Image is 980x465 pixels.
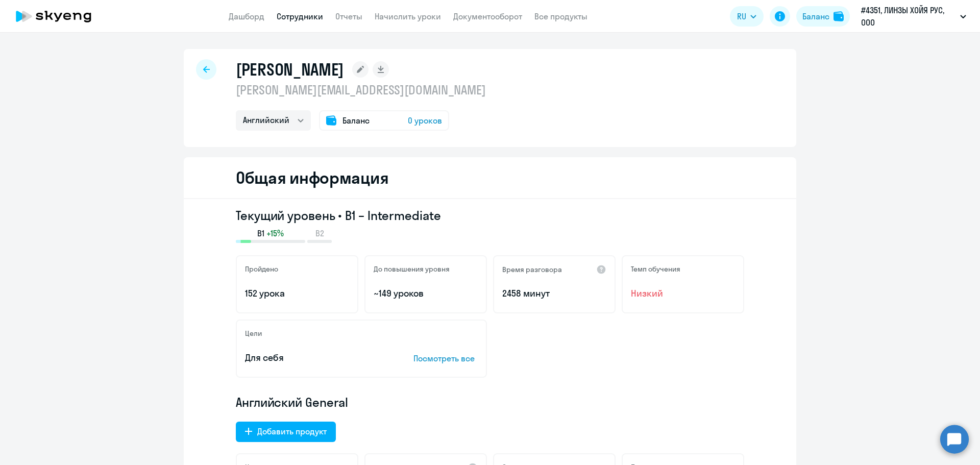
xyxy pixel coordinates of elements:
div: Баланс [802,10,829,22]
h5: Цели [245,329,262,338]
a: Начислить уроки [375,11,441,21]
span: B1 [257,228,264,239]
h5: Время разговора [502,265,562,274]
button: Балансbalance [796,6,850,27]
a: Сотрудники [277,11,323,21]
span: +15% [266,228,284,239]
button: Добавить продукт [236,422,336,442]
a: Документооборот [453,11,522,21]
a: Отчеты [335,11,362,21]
h1: [PERSON_NAME] [236,59,344,80]
p: #4351, ЛИНЗЫ ХОЙЯ РУС, ООО [861,4,956,29]
img: balance [834,11,844,21]
div: Добавить продукт [257,425,327,437]
p: [PERSON_NAME][EMAIL_ADDRESS][DOMAIN_NAME] [236,82,486,98]
p: 2458 минут [502,287,606,300]
span: RU [737,10,746,22]
h5: Пройдено [245,264,278,274]
span: 0 уроков [408,114,442,127]
a: Все продукты [534,11,587,21]
p: 152 урока [245,287,349,300]
span: Баланс [342,114,370,127]
button: #4351, ЛИНЗЫ ХОЙЯ РУС, ООО [856,4,971,29]
span: Английский General [236,394,348,410]
p: ~149 уроков [374,287,478,300]
h5: Темп обучения [631,264,680,274]
a: Дашборд [229,11,264,21]
button: RU [730,6,764,27]
span: B2 [315,228,324,239]
h5: До повышения уровня [374,264,450,274]
h2: Общая информация [236,167,388,188]
p: Посмотреть все [413,352,478,364]
span: Низкий [631,287,735,300]
p: Для себя [245,351,382,364]
h3: Текущий уровень • B1 – Intermediate [236,207,744,224]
